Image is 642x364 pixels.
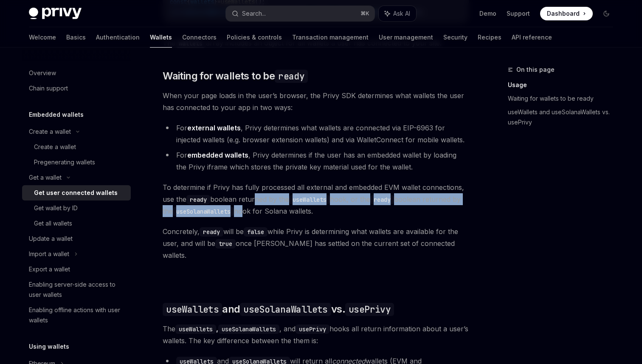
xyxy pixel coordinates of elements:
div: Create a wallet [29,127,71,137]
a: Connectors [182,27,217,48]
code: false [244,227,267,237]
a: Update a wallet [22,231,131,246]
a: useWallets and useSolanaWallets vs. usePrivy [508,105,620,129]
a: Overview [22,65,131,81]
a: Transaction management [292,27,369,48]
a: Policies & controls [227,27,282,48]
code: ready [186,195,210,204]
a: Authentication [96,27,140,48]
div: Update a wallet [29,234,73,244]
div: Get wallet by ID [34,203,78,213]
button: Search...⌘K [226,6,374,21]
span: Concretely, will be while Privy is determining what wallets are available for the user, and will ... [163,226,469,261]
code: usePrivy [296,324,329,334]
div: Overview [29,68,56,78]
div: Import a wallet [29,249,69,259]
img: dark logo [29,8,82,20]
div: Get a wallet [29,172,62,183]
code: useSolanaWallets [218,324,279,334]
a: Enabling server-side access to user wallets [22,277,131,302]
code: usePrivy [345,303,394,316]
div: Pregenerating wallets [34,157,95,167]
a: Security [443,27,467,48]
span: On this page [516,65,555,75]
strong: , [175,324,279,333]
h5: Using wallets [29,341,69,352]
code: useWallets [175,324,216,334]
a: Get user connected wallets [22,185,131,200]
a: Chain support [22,81,131,96]
a: Pregenerating wallets [22,155,131,170]
div: Get user connected wallets [34,188,118,198]
button: Toggle dark mode [600,7,613,20]
span: Waiting for wallets to be [163,69,308,83]
div: Get all wallets [34,218,72,229]
a: API reference [512,27,552,48]
a: User management [379,27,433,48]
a: Basics [66,27,86,48]
code: useSolanaWallets [240,303,331,316]
a: Wallets [150,27,172,48]
code: ready [200,227,223,237]
span: The , and hooks all return information about a user’s wallets. The key difference between the the... [163,323,469,347]
code: ready [370,195,394,204]
span: ⌘ K [360,10,369,17]
a: Dashboard [540,7,593,20]
div: Export a wallet [29,264,70,274]
a: Support [507,9,530,18]
code: ready [275,70,308,83]
a: Create a wallet [22,139,131,155]
a: Demo [479,9,496,18]
code: useSolanaWallets [173,207,234,216]
button: Ask AI [379,6,416,21]
a: Get all wallets [22,216,131,231]
a: Usage [508,78,620,92]
a: Enabling offline actions with user wallets [22,302,131,328]
div: Chain support [29,83,68,93]
a: Get wallet by ID [22,200,131,216]
a: Recipes [478,27,501,48]
a: Welcome [29,27,56,48]
span: When your page loads in the user’s browser, the Privy SDK determines what wallets the user has co... [163,90,469,113]
code: true [215,239,236,248]
span: Ask AI [393,9,410,18]
div: Create a wallet [34,142,76,152]
div: Search... [242,8,266,19]
code: useWallets [289,195,330,204]
strong: embedded wallets [187,151,248,159]
div: Enabling server-side access to user wallets [29,279,126,300]
span: and vs. [163,302,394,316]
a: Export a wallet [22,262,131,277]
li: For , Privy determines what wallets are connected via EIP-6963 for injected wallets (e.g. browser... [163,122,469,146]
div: Enabling offline actions with user wallets [29,305,126,325]
span: To determine if Privy has fully processed all external and embedded EVM wallet connections, use t... [163,181,469,217]
span: Dashboard [547,9,580,18]
h5: Embedded wallets [29,110,84,120]
strong: external wallets [187,124,241,132]
li: For , Privy determines if the user has an embedded wallet by loading the Privy iframe which store... [163,149,469,173]
code: useWallets [163,303,222,316]
a: Waiting for wallets to be ready [508,92,620,105]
